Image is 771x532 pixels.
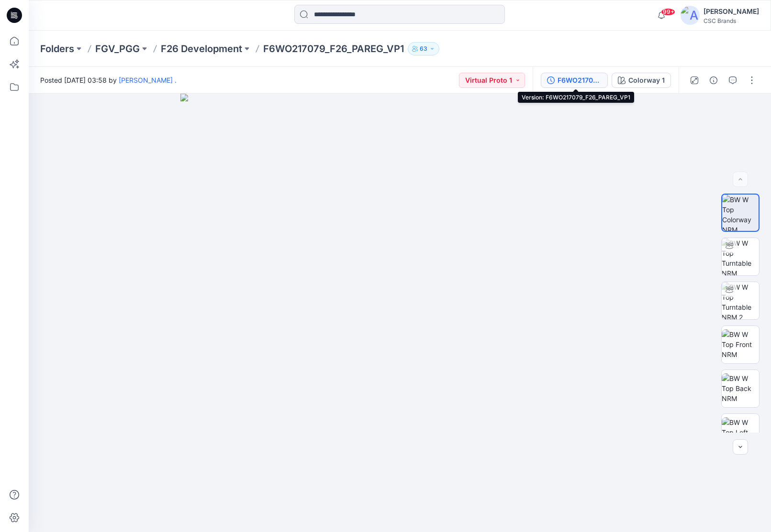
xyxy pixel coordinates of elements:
[263,42,404,55] p: F6WO217079_F26_PAREG_VP1
[40,75,177,85] span: Posted [DATE] 03:58 by
[420,43,427,54] p: 63
[541,73,608,88] button: F6WO217079_F26_PAREG_VP1
[161,42,242,55] a: F26 Development
[681,6,700,25] img: avatar
[722,373,759,403] img: BW W Top Back NRM
[704,6,759,17] div: [PERSON_NAME]
[95,42,140,55] a: FGV_PGG
[722,329,759,359] img: BW W Top Front NRM
[661,8,675,16] span: 99+
[722,417,759,447] img: BW W Top Left NRM
[704,17,759,24] div: CSC Brands
[722,238,759,275] img: BW W Top Turntable NRM
[706,73,721,88] button: Details
[628,75,665,86] div: Colorway 1
[612,73,671,88] button: Colorway 1
[558,75,602,86] div: F6WO217079_F26_PAREG_VP1
[722,282,759,319] img: BW W Top Turntable NRM 2
[119,76,177,84] a: [PERSON_NAME] .
[722,195,759,231] img: BW W Top Colorway NRM
[408,42,439,55] button: 63
[180,94,619,532] img: eyJhbGciOiJIUzI1NiIsImtpZCI6IjAiLCJzbHQiOiJzZXMiLCJ0eXAiOiJKV1QifQ.eyJkYXRhIjp7InR5cGUiOiJzdG9yYW...
[40,42,74,55] a: Folders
